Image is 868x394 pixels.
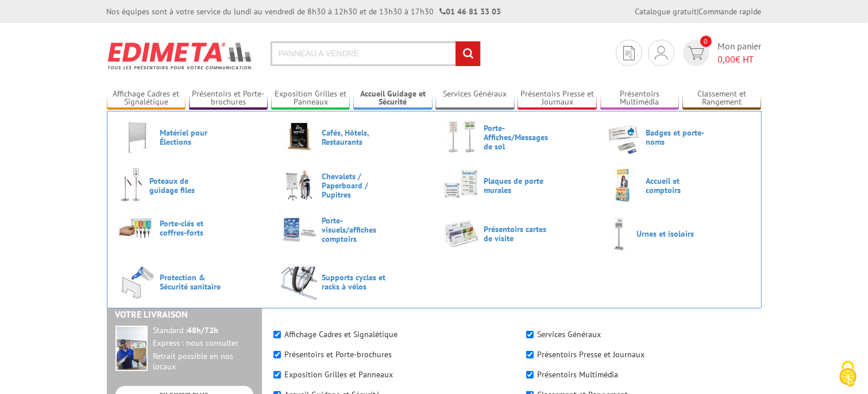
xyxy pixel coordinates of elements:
[273,331,281,338] input: Affichage Cadres et Signalétique
[107,6,501,17] div: Nos équipes sont à votre service du lundi au vendredi de 8h30 à 12h30 et de 13h30 à 17h30
[443,119,587,155] a: Porte-Affiches/Messages de sol
[635,6,697,17] a: Catalogue gratuit
[834,360,862,388] img: Cookies (fenêtre modale)
[538,369,619,380] label: Présentoirs Multimédia
[285,369,394,380] label: Exposition Grilles et Panneaux
[600,89,680,108] a: Présentoirs Multimédia
[271,41,481,66] input: Rechercher un produit ou une référence...
[718,40,762,66] span: Mon panier
[718,53,736,65] span: 0,00
[273,371,281,378] input: Exposition Grilles et Panneaux
[153,326,253,336] div: Standard :
[646,128,715,146] span: Badges et porte-noms
[443,168,479,203] img: Plaques de porte murales
[688,47,704,60] img: devis rapide
[456,41,480,66] input: rechercher
[281,168,425,203] a: Chevalets / Paperboard / Pupitres
[322,172,391,199] span: Chevalets / Paperboard / Pupitres
[443,216,479,252] img: Présentoirs cartes de visite
[281,264,317,300] img: Supports cycles et racks à vélos
[119,119,263,155] a: Matériel pour Élections
[680,40,762,66] a: devis rapide 0 Mon panier 0,00€ HT
[322,128,391,146] span: Cafés, Hôtels, Restaurants
[285,329,398,339] label: Affichage Cadres et Signalétique
[273,351,281,358] input: Présentoirs et Porte-brochures
[119,119,155,155] img: Matériel pour Élections
[526,371,534,378] input: Présentoirs Multimédia
[150,176,219,195] span: Poteaux de guidage files
[440,6,501,17] strong: 01 46 81 33 03
[605,119,641,155] img: Badges et porte-noms
[518,89,597,108] a: Présentoirs Presse et Journaux
[635,6,762,17] div: |
[637,229,706,238] span: Urnes et isoloirs
[718,53,762,66] span: € HT
[119,264,263,300] a: Protection & Sécurité sanitaire
[281,168,317,203] img: Chevalets / Paperboard / Pupitres
[443,216,587,252] a: Présentoirs cartes de visite
[160,128,229,146] span: Matériel pour Élections
[484,123,553,151] span: Porte-Affiches/Messages de sol
[119,216,263,240] a: Porte-clés et coffres-forts
[107,34,253,77] img: Edimeta
[153,338,253,349] div: Express : nous consulter
[281,264,425,300] a: Supports cycles et racks à vélos
[119,168,145,203] img: Poteaux de guidage files
[484,176,553,195] span: Plaques de porte murales
[160,273,229,291] span: Protection & Sécurité sanitaire
[443,119,479,155] img: Porte-Affiches/Messages de sol
[281,216,425,244] a: Porte-visuels/affiches comptoirs
[605,168,641,203] img: Accueil et comptoirs
[538,349,645,360] label: Présentoirs Presse et Journaux
[271,89,350,108] a: Exposition Grilles et Panneaux
[682,89,762,108] a: Classement et Rangement
[281,119,425,155] a: Cafés, Hôtels, Restaurants
[538,329,601,339] label: Services Généraux
[646,176,715,195] span: Accueil et comptoirs
[435,89,515,108] a: Services Généraux
[605,216,632,252] img: Urnes et isoloirs
[828,355,868,394] button: Cookies (fenêtre modale)
[605,168,749,203] a: Accueil et comptoirs
[115,326,148,371] img: widget-livraison.jpg
[484,225,553,243] span: Présentoirs cartes de visite
[281,217,317,243] img: Porte-visuels/affiches comptoirs
[115,310,253,320] h2: Votre livraison
[322,273,391,291] span: Supports cycles et racks à vélos
[189,89,268,108] a: Présentoirs et Porte-brochures
[153,351,253,372] div: Retrait possible en nos locaux
[188,325,219,335] strong: 48h/72h
[443,168,587,203] a: Plaques de porte murales
[699,6,762,17] a: Commande rapide
[107,89,186,108] a: Affichage Cadres et Signalétique
[119,168,263,203] a: Poteaux de guidage files
[605,119,749,155] a: Badges et porte-noms
[285,349,392,360] label: Présentoirs et Porte-brochures
[623,46,635,60] img: devis rapide
[526,351,534,358] input: Présentoirs Presse et Journaux
[119,264,155,300] img: Protection & Sécurité sanitaire
[322,216,391,244] span: Porte-visuels/affiches comptoirs
[526,331,534,338] input: Services Généraux
[700,36,712,47] span: 0
[605,216,749,252] a: Urnes et isoloirs
[281,119,317,155] img: Cafés, Hôtels, Restaurants
[655,46,668,60] img: devis rapide
[119,216,155,240] img: Porte-clés et coffres-forts
[160,219,229,237] span: Porte-clés et coffres-forts
[353,89,433,108] a: Accueil Guidage et Sécurité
